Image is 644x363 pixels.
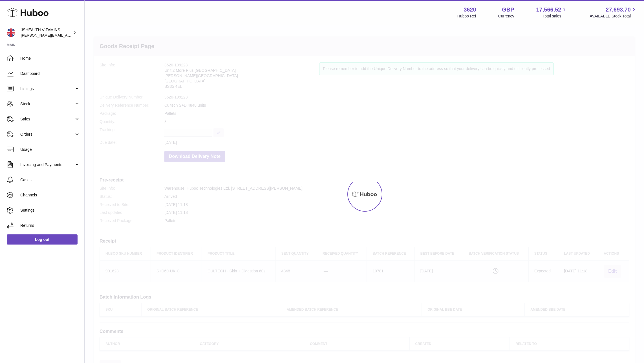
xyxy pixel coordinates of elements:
span: Channels [20,192,80,198]
span: Dashboard [20,71,80,76]
span: Listings [20,86,74,91]
span: Settings [20,208,80,213]
span: Orders [20,132,74,137]
strong: GBP [502,6,514,14]
span: Invoicing and Payments [20,162,74,167]
span: [PERSON_NAME][EMAIL_ADDRESS][DOMAIN_NAME] [21,33,113,37]
span: Usage [20,147,80,152]
div: Huboo Ref [457,14,476,19]
span: Home [20,56,80,61]
span: Sales [20,116,74,122]
img: francesca@jshealthvitamins.com [7,28,15,37]
a: Log out [7,234,78,245]
a: 27,693.70 AVAILABLE Stock Total [590,6,637,19]
span: Stock [20,101,74,107]
strong: 3620 [464,6,476,14]
span: Cases [20,177,80,183]
span: AVAILABLE Stock Total [590,14,637,19]
span: 27,693.70 [606,6,631,14]
span: Returns [20,223,80,228]
span: Total sales [542,14,568,19]
div: JSHEALTH VITAMINS [21,27,72,38]
a: 17,566.52 Total sales [536,6,568,19]
span: 17,566.52 [536,6,561,14]
div: Currency [498,14,514,19]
